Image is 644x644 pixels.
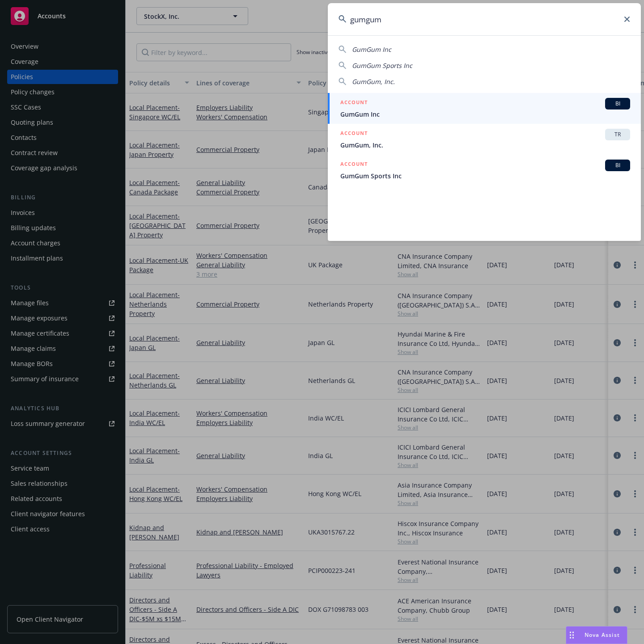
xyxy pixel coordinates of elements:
[609,100,627,108] span: BI
[328,155,641,185] a: ACCOUNTBIGumGum Sports Inc
[340,98,368,109] h5: ACCOUNT
[340,140,630,150] span: GumGum, Inc.
[566,626,627,644] button: Nova Assist
[328,3,641,35] input: Search...
[566,627,577,644] div: Drag to move
[609,130,627,139] span: TR
[340,171,630,181] span: GumGum Sports Inc
[328,93,641,124] a: ACCOUNTBIGumGum Inc
[352,61,412,70] span: GumGum Sports Inc
[609,161,627,169] span: BI
[340,129,368,139] h5: ACCOUNT
[340,160,368,170] h5: ACCOUNT
[340,109,630,119] span: GumGum Inc
[352,77,395,86] span: GumGum, Inc.
[328,124,641,155] a: ACCOUNTTRGumGum, Inc.
[585,631,620,639] span: Nova Assist
[352,45,391,54] span: GumGum Inc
